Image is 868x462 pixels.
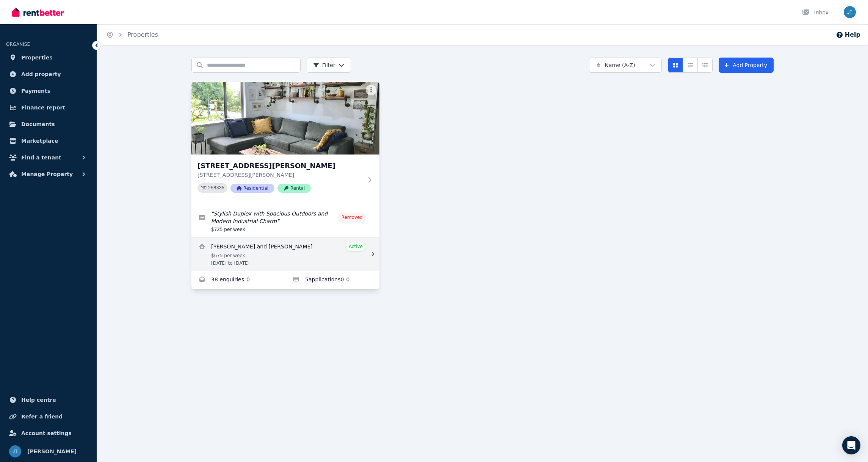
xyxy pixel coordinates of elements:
p: [STREET_ADDRESS][PERSON_NAME] [197,171,363,179]
h3: [STREET_ADDRESS][PERSON_NAME] [197,161,363,171]
button: Expanded list view [697,58,713,73]
img: 3 Trevithick Close, Stirling [191,82,379,155]
span: Refer a friend [21,412,63,421]
span: Payments [21,86,50,95]
span: Help centre [21,395,56,404]
button: More options [366,85,376,95]
span: Residential [230,184,274,193]
div: View options [668,58,713,73]
a: Help centre [6,392,91,407]
a: Applications for 3 Trevithick Close, Stirling [285,271,379,289]
button: Help [836,30,860,39]
span: ORGANISE [6,42,30,47]
a: Payments [6,83,91,98]
a: Documents [6,117,91,132]
a: Edit listing: Stylish Duplex with Spacious Outdoors and Modern Industrial Charm [191,205,379,237]
button: Filter [307,58,351,73]
a: Add Property [719,58,774,73]
img: RentBetter [12,6,64,18]
button: Manage Property [6,167,91,182]
div: Open Intercom Messenger [842,436,860,454]
a: Properties [6,50,91,65]
img: Jacek Tomaka [844,6,856,18]
img: Jacek Tomaka [9,445,21,457]
button: Find a tenant [6,150,91,165]
a: 3 Trevithick Close, Stirling[STREET_ADDRESS][PERSON_NAME][STREET_ADDRESS][PERSON_NAME]PID 258335R... [191,82,379,205]
a: Enquiries for 3 Trevithick Close, Stirling [191,271,285,289]
span: Find a tenant [21,153,61,162]
span: [PERSON_NAME] [27,447,77,456]
a: View details for Taine Walden and Himiona Davis [191,237,379,271]
span: Account settings [21,429,72,438]
a: Marketplace [6,133,91,148]
span: Add property [21,70,61,79]
button: Card view [668,58,683,73]
a: Add property [6,67,91,82]
span: Marketplace [21,136,58,145]
a: Finance report [6,100,91,115]
button: Compact list view [683,58,698,73]
button: Name (A-Z) [589,58,662,73]
span: Manage Property [21,170,73,179]
a: Account settings [6,426,91,441]
span: Rental [277,184,311,193]
small: PID [201,186,207,190]
span: Finance report [21,103,65,112]
a: Properties [127,31,158,38]
a: Refer a friend [6,409,91,424]
div: Inbox [802,9,829,16]
span: Properties [21,53,53,62]
nav: Breadcrumb [97,24,167,45]
span: Name (A-Z) [605,61,635,69]
code: 258335 [208,186,224,191]
span: Documents [21,120,55,129]
span: Filter [313,61,335,69]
